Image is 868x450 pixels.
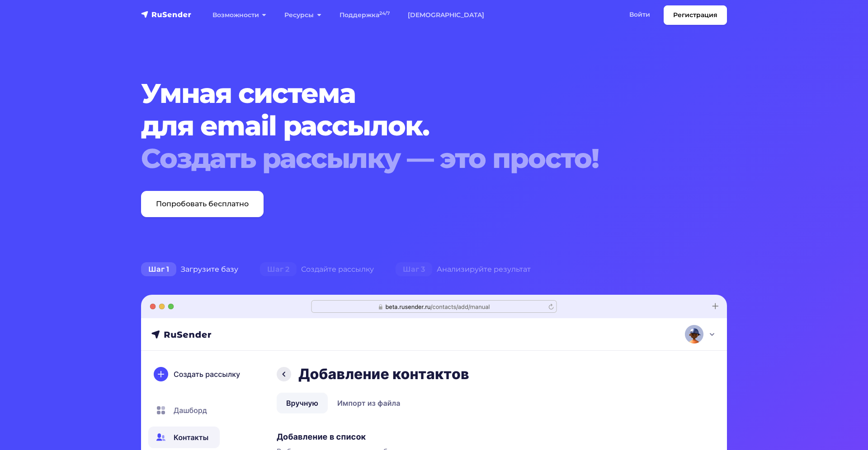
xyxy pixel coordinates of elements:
a: Попробовать бесплатно [141,191,264,217]
span: Шаг 3 [396,262,432,277]
div: Анализируйте результат [385,260,542,278]
div: Создайте рассылку [249,260,385,278]
span: Шаг 2 [260,262,297,277]
div: Создать рассылку — это просто! [141,142,677,175]
a: Поддержка24/7 [330,6,399,24]
div: Загрузите базу [130,260,249,278]
a: Войти [620,5,659,24]
a: Возможности [203,6,275,24]
a: Ресурсы [275,6,330,24]
img: RuSender [141,10,192,19]
a: [DEMOGRAPHIC_DATA] [399,6,493,24]
h1: Умная система для email рассылок. [141,77,677,175]
span: Шаг 1 [141,262,176,277]
a: Регистрация [664,5,727,25]
sup: 24/7 [379,10,390,16]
